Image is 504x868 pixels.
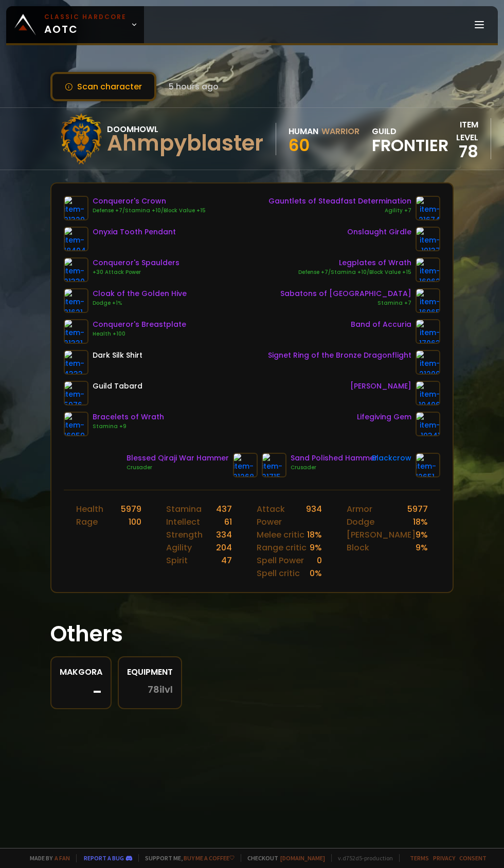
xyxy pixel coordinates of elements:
div: Attack Power [257,503,306,528]
div: Equipment [127,666,173,678]
div: Defense +7/Stamina +10/Block Value +15 [93,207,206,215]
div: Cloak of the Golden Hive [93,288,187,299]
img: item-21200 [416,350,440,375]
div: Stamina +7 [280,299,411,307]
a: Terms [410,854,429,862]
div: 61 [224,515,232,528]
img: item-21621 [64,288,88,313]
div: Melee critic [257,528,304,541]
div: Conqueror's Crown [93,196,206,207]
div: 100 [129,515,141,528]
img: item-4333 [64,350,88,375]
img: item-21329 [64,196,88,220]
a: [DOMAIN_NAME] [280,854,325,862]
div: Bracelets of Wrath [93,412,164,422]
img: item-21674 [416,196,440,220]
div: Agility [166,541,192,554]
div: Gauntlets of Steadfast Determination [268,196,411,207]
div: Spirit [166,554,188,567]
div: Ahmpyblaster [107,136,263,151]
a: Equipment78ilvl [118,656,182,709]
div: Dark Silk Shirt [93,350,142,361]
img: item-21331 [64,319,88,344]
img: item-19406 [416,381,440,405]
a: Classic HardcoreAOTC [6,6,144,43]
div: item level [448,118,478,144]
div: Defense +7/Stamina +10/Block Value +15 [298,268,411,276]
img: item-12651 [416,453,440,477]
img: item-19137 [416,227,440,251]
img: item-18404 [64,227,88,251]
div: 204 [216,541,232,554]
div: Stamina +9 [93,422,164,431]
div: Onslaught Girdle [347,227,411,237]
a: Consent [459,854,487,862]
div: [PERSON_NAME] [350,381,411,392]
div: Strength [166,528,203,541]
div: Legplates of Wrath [298,257,411,268]
div: Warrior [321,125,359,138]
img: item-16965 [416,288,440,313]
button: Scan character [50,72,156,101]
div: Conqueror's Spaulders [93,257,179,268]
img: item-19341 [416,412,440,436]
div: Blessed Qiraji War Hammer [127,453,229,464]
div: 18 % [413,515,428,528]
div: Lifegiving Gem [357,412,411,422]
span: 78 ilvl [148,685,173,695]
div: 0 [317,554,322,567]
h1: Others [50,618,454,650]
img: item-21268 [233,453,258,477]
a: Privacy [433,854,455,862]
div: Spell Power [257,554,304,567]
a: a fan [55,854,70,862]
img: item-21715 [262,453,286,477]
span: AOTC [44,12,127,37]
div: 334 [216,528,232,541]
a: Report a bug [84,854,124,862]
img: item-16962 [416,257,440,282]
span: 60 [289,134,310,157]
span: v. d752d5 - production [331,854,393,862]
div: Conqueror's Breastplate [93,319,186,330]
div: Spell critic [257,567,300,580]
span: 5 hours ago [169,80,219,93]
div: 5977 [407,503,428,515]
div: guild [372,125,448,153]
div: 18 % [307,528,322,541]
img: item-21330 [64,257,88,282]
div: 9 % [416,541,428,554]
img: item-17063 [416,319,440,344]
div: Signet Ring of the Bronze Dragonflight [268,350,411,361]
div: Dodge [347,515,374,528]
div: Intellect [166,515,200,528]
div: Human [289,125,318,138]
div: Armor [347,503,372,515]
div: Health [76,503,103,515]
div: [PERSON_NAME] [347,528,416,541]
div: Crusader [127,464,229,472]
div: Sand Polished Hammer [291,453,377,464]
div: Agility +7 [268,207,411,215]
div: 47 [221,554,232,567]
a: Makgora- [50,656,112,709]
div: Stamina [166,503,202,515]
div: Onyxia Tooth Pendant [93,227,176,237]
div: 437 [216,503,232,515]
div: 78 [448,144,478,159]
div: Guild Tabard [93,381,142,392]
img: item-16959 [64,412,88,436]
div: 0 % [310,567,322,580]
div: 934 [306,503,322,528]
div: Sabatons of [GEOGRAPHIC_DATA] [280,288,411,299]
div: - [60,685,102,700]
span: Made by [24,854,70,862]
span: Checkout [241,854,325,862]
span: Support me, [138,854,235,862]
div: 5979 [121,503,141,515]
div: Dodge +1% [93,299,187,307]
div: Block [347,541,369,554]
div: +30 Attack Power [93,268,179,276]
div: Makgora [60,666,102,678]
div: Doomhowl [107,123,263,136]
